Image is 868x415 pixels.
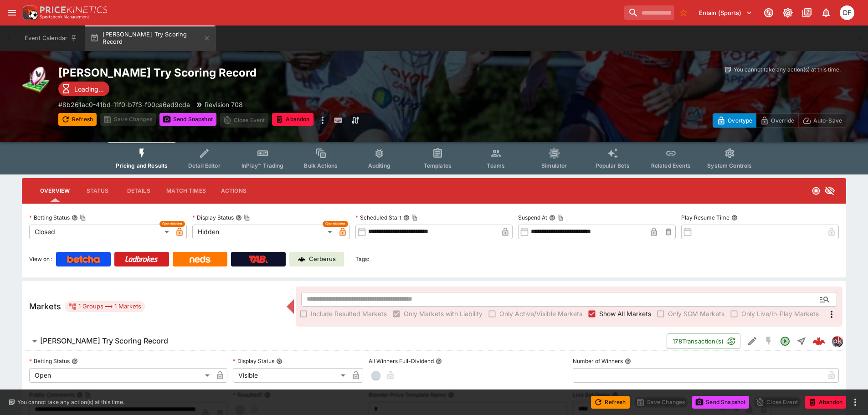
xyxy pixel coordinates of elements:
[557,215,564,221] button: Copy To Clipboard
[810,332,828,350] a: 14bf4b16-5539-405d-af3f-7e50613eb364
[74,84,104,94] p: Loading...
[233,368,349,383] div: Visible
[771,116,794,125] p: Override
[812,186,821,195] svg: Closed
[159,113,216,126] button: Send Snapshot
[760,5,777,21] button: Connected to PK
[728,116,752,125] p: Overtype
[29,225,172,239] div: Closed
[707,162,752,169] span: System Controls
[213,180,254,202] button: Actions
[118,180,159,202] button: Details
[403,215,410,221] button: Scheduled StartCopy To Clipboard
[368,162,390,169] span: Auditing
[19,26,83,51] button: Event Calendar
[272,113,313,126] button: Abandon
[591,396,629,409] button: Refresh
[667,333,740,349] button: 178Transaction(s)
[276,358,282,364] button: Display Status
[651,162,691,169] span: Related Events
[850,397,861,408] button: more
[713,113,846,128] div: Start From
[4,5,20,21] button: open drawer
[668,309,724,318] span: Only SGM Markets
[760,333,777,349] button: SGM Disabled
[573,357,623,365] p: Number of Winners
[840,5,854,20] div: David Foster
[29,301,61,312] h5: Markets
[311,309,387,318] span: Include Resulted Markets
[404,309,483,318] span: Only Markets with Liability
[676,5,691,20] button: No Bookmarks
[190,256,210,263] img: Neds
[22,332,667,350] button: [PERSON_NAME] Try Scoring Record
[192,225,335,239] div: Hidden
[40,6,108,13] img: PriceKinetics
[22,66,51,95] img: rugby_league.png
[756,113,798,128] button: Override
[40,336,168,346] h6: [PERSON_NAME] Try Scoring Record
[125,256,158,263] img: Ladbrokes
[29,357,70,365] p: Betting Status
[832,336,842,347] div: pricekinetics
[355,214,401,221] p: Scheduled Start
[289,252,344,266] a: Cerberus
[188,162,221,169] span: Detail Editor
[741,309,819,318] span: Only Live/In-Play Markets
[20,4,38,22] img: PriceKinetics Logo
[317,113,328,128] button: more
[162,221,182,227] span: Overridden
[799,5,815,21] button: Documentation
[309,255,336,264] p: Cerberus
[58,66,452,80] h2: Copy To Clipboard
[541,162,567,169] span: Simulator
[798,113,846,128] button: Auto-Save
[780,336,791,347] svg: Open
[108,142,759,174] div: Event type filters
[241,162,283,169] span: InPlay™ Trading
[487,162,505,169] span: Teams
[249,256,268,263] img: TabNZ
[824,185,835,196] svg: Hidden
[80,215,86,221] button: Copy To Clipboard
[599,309,651,318] span: Show All Markets
[17,398,124,406] p: You cannot take any action(s) at this time.
[29,214,70,221] p: Betting Status
[805,396,846,409] button: Abandon
[236,215,242,221] button: Display StatusCopy To Clipboard
[67,256,100,263] img: Betcha
[68,301,141,312] div: 1 Groups 1 Markets
[693,5,758,20] button: Select Tenant
[33,180,77,202] button: Overview
[205,100,243,109] p: Revision 708
[116,162,168,169] span: Pricing and Results
[233,357,274,365] p: Display Status
[837,3,857,23] button: David Foster
[817,291,833,307] button: Open
[40,15,89,19] img: Sportsbook Management
[369,357,434,365] p: All Winners Full-Dividend
[58,113,97,126] button: Refresh
[192,214,234,221] p: Display Status
[355,252,369,266] label: Tags:
[713,113,756,128] button: Overtype
[832,336,842,346] img: pricekinetics
[681,214,729,221] p: Play Resume Time
[625,358,631,364] button: Number of Winners
[818,5,834,21] button: Notifications
[411,215,418,221] button: Copy To Clipboard
[777,333,793,349] button: Open
[72,215,78,221] button: Betting StatusCopy To Clipboard
[549,215,555,221] button: Suspend AtCopy To Clipboard
[325,221,345,227] span: Overridden
[159,180,213,202] button: Match Times
[77,180,118,202] button: Status
[72,358,78,364] button: Betting Status
[596,162,630,169] span: Popular Bets
[793,333,810,349] button: Straight
[244,215,250,221] button: Copy To Clipboard
[812,335,825,348] img: logo-cerberus--red.svg
[424,162,452,169] span: Templates
[29,368,213,383] div: Open
[85,26,216,51] button: [PERSON_NAME] Try Scoring Record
